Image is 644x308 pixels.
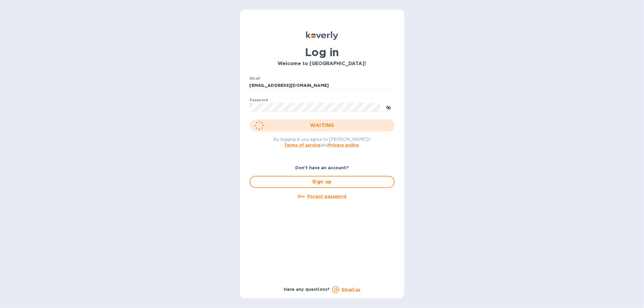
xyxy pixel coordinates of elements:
span: Sign up [255,178,389,186]
a: Email us [342,287,360,292]
input: Enter email address [250,81,395,90]
b: Have any questions? [284,287,330,292]
span: By logging in you agree to [PERSON_NAME]'s and . [274,137,370,148]
a: Privacy policy [328,143,359,148]
u: Forgot password [307,194,346,199]
button: Sign up [250,176,395,188]
a: Terms of service [284,143,321,148]
img: Koverly [306,31,338,40]
b: Don't have an account? [295,165,349,170]
label: Email [250,77,260,80]
h1: Log in [250,46,395,59]
label: Password [250,98,268,102]
h3: Welcome to [GEOGRAPHIC_DATA]! [250,61,395,67]
button: toggle password visibility [383,101,395,113]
